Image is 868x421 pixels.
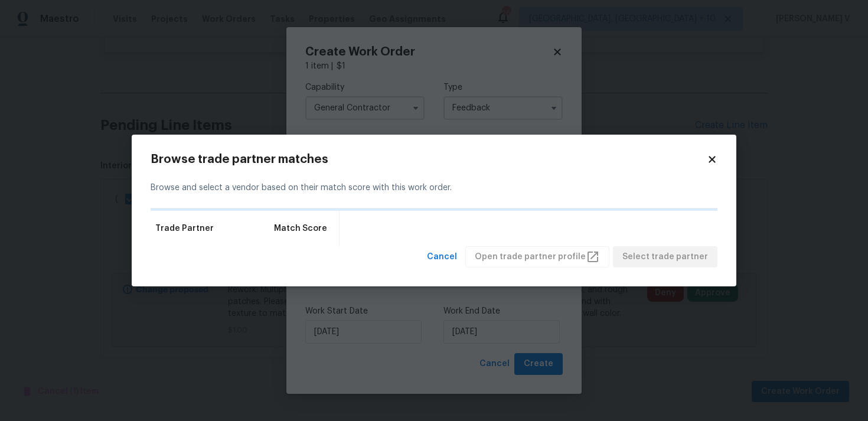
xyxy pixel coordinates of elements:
span: Cancel [427,250,457,265]
span: Match Score [274,223,327,234]
h2: Browse trade partner matches [151,154,707,165]
span: Trade Partner [155,223,214,234]
div: Browse and select a vendor based on their match score with this work order. [151,168,717,208]
button: Cancel [422,246,462,268]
